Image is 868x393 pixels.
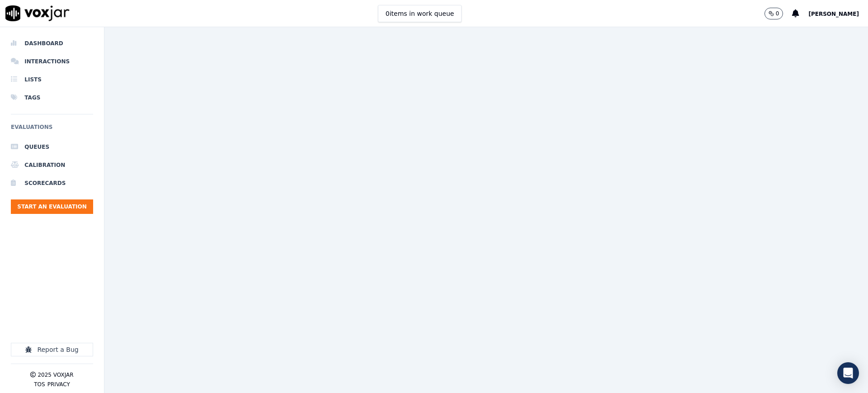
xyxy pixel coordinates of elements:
h6: Evaluations [11,122,93,138]
div: Open Intercom Messenger [837,362,859,384]
button: Start an Evaluation [11,199,93,214]
p: 2025 Voxjar [38,371,73,379]
a: Scorecards [11,174,93,192]
a: Calibration [11,156,93,174]
button: Privacy [47,381,70,388]
button: [PERSON_NAME] [808,8,868,19]
button: 0 [764,8,793,19]
a: Tags [11,89,93,107]
button: 0 [764,8,783,19]
span: [PERSON_NAME] [808,11,859,17]
button: TOS [34,381,45,388]
button: 0items in work queue [378,5,462,22]
a: Dashboard [11,34,93,52]
button: Report a Bug [11,343,93,356]
img: voxjar logo [5,5,70,21]
p: 0 [776,10,779,17]
a: Interactions [11,52,93,71]
a: Lists [11,71,93,89]
a: Queues [11,138,93,156]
